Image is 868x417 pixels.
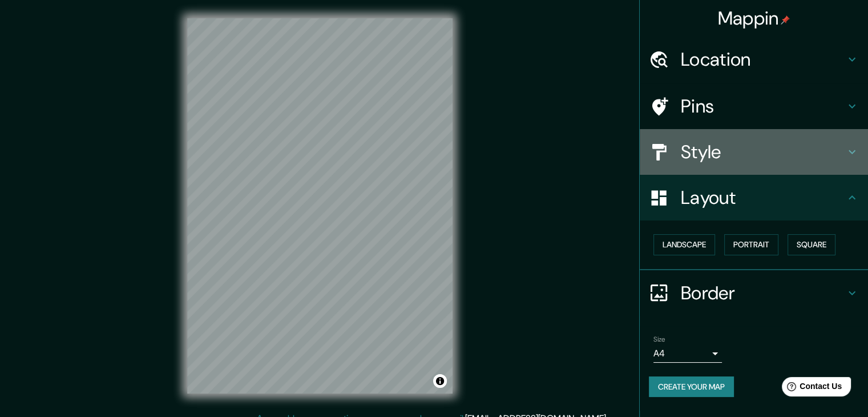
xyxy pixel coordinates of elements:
iframe: Help widget launcher [766,372,855,404]
div: A4 [653,344,722,363]
button: Landscape [653,234,715,255]
h4: Location [681,48,845,71]
img: pin-icon.png [781,15,790,25]
div: Layout [640,175,868,220]
h4: Border [681,282,845,304]
h4: Mappin [718,7,790,30]
div: Location [640,37,868,82]
div: Style [640,129,868,175]
h4: Pins [681,95,845,118]
div: Pins [640,83,868,129]
canvas: Map [187,18,453,394]
button: Square [788,234,835,255]
h4: Layout [681,186,845,209]
button: Toggle attribution [433,374,447,388]
label: Size [653,334,665,344]
button: Create your map [649,376,734,398]
h4: Style [681,141,845,163]
div: Border [640,270,868,316]
button: Portrait [724,234,778,255]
